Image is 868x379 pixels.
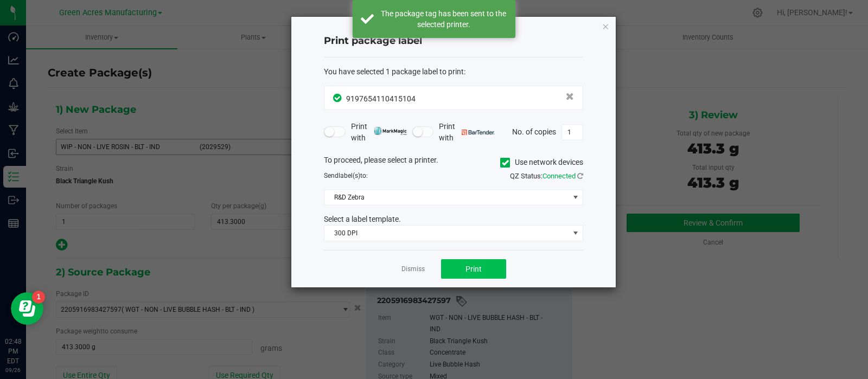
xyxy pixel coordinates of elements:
iframe: Resource center unread badge [32,291,45,304]
span: Send to: [324,172,368,179]
span: R&D Zebra [324,190,569,205]
span: In Sync [333,92,343,104]
img: bartender.png [462,130,495,135]
span: Print with [351,121,407,144]
span: Connected [542,172,576,180]
span: label(s) [339,172,360,179]
div: The package tag has been sent to the selected printer. [380,8,507,30]
div: : [324,66,583,78]
span: You have selected 1 package label to print [324,67,464,76]
span: Print with [439,121,495,144]
iframe: Resource center [11,292,43,325]
div: To proceed, please select a printer. [316,155,591,171]
label: Use network devices [500,157,583,168]
span: No. of copies [512,127,556,136]
h4: Print package label [324,34,583,48]
span: QZ Status: [510,172,583,180]
span: 9197654110415104 [346,94,416,103]
div: Select a label template. [316,214,591,225]
span: Print [465,265,482,273]
span: 300 DPI [324,226,569,241]
img: mark_magic_cybra.png [374,127,407,135]
a: Dismiss [401,265,425,274]
button: Print [441,259,506,279]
